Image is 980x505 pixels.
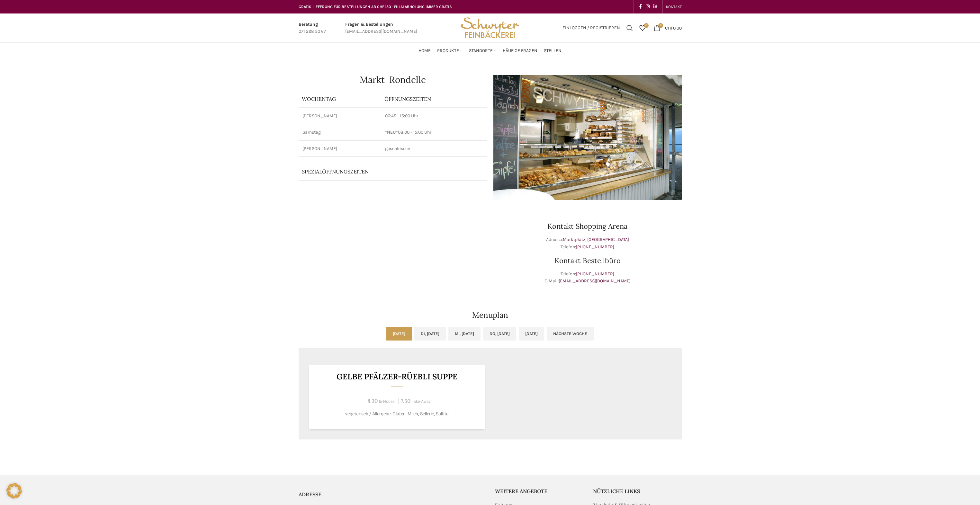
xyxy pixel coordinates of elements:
p: geschlossen [385,146,483,152]
p: Telefon: E-Mail: [493,270,682,285]
span: Take-Away [412,399,431,404]
p: Wochentag [302,95,378,102]
div: Main navigation [295,44,685,57]
span: 0 [644,23,649,28]
p: 08:00 - 15:00 Uhr [385,129,483,136]
div: Secondary navigation [663,0,685,13]
h2: Menuplan [299,310,682,321]
a: Do, [DATE] [483,327,516,341]
p: Spezialöffnungszeiten [302,168,466,175]
p: 06:45 - 15:00 Uhr [385,113,483,119]
h3: Kontakt Bestellbüro [493,257,682,264]
span: Einloggen / Registrieren [562,26,620,30]
a: Infobox link [345,21,417,35]
span: 8.30 [367,397,378,404]
span: Stellen [544,48,562,54]
a: Site logo [458,25,521,30]
span: Produkte [437,48,459,54]
div: Meine Wunschliste [636,22,649,34]
a: Häufige Fragen [503,44,537,57]
a: Nächste Woche [547,327,594,341]
p: Samstag [302,129,378,136]
h3: Kontakt Shopping Arena [493,223,682,230]
p: ÖFFNUNGSZEITEN [384,95,483,102]
a: Stellen [544,44,562,57]
span: In-House [379,399,395,404]
h3: Gelbe Pfälzer-Rüebli Suppe [317,373,477,381]
h1: Markt-Rondelle [299,75,487,84]
a: KONTAKT [666,0,682,13]
a: Suchen [623,22,636,34]
iframe: bäckerei schwyter marktplatz [299,207,487,303]
span: 7.50 [401,397,410,404]
span: Standorte [469,48,493,54]
a: Facebook social link [637,2,644,11]
span: CHF [665,25,673,31]
p: vegetarisch / Allergene: Gluten, Milch, Sellerie, Sulfite [317,411,477,417]
span: Home [418,48,431,54]
a: Einloggen / Registrieren [559,22,623,34]
a: Infobox link [299,21,326,35]
a: 0 [636,22,649,34]
p: [PERSON_NAME] [302,113,378,119]
a: [DATE] [519,327,544,341]
p: Adresse: Telefon: [493,236,682,251]
img: Bäckerei Schwyter [458,13,521,42]
h5: Weitere Angebote [495,488,584,495]
span: Häufige Fragen [503,48,537,54]
a: [DATE] [386,327,412,341]
a: Produkte [437,44,463,57]
h5: Nützliche Links [593,488,682,495]
a: [PHONE_NUMBER] [576,271,614,277]
span: ADRESSE [299,491,321,498]
a: Standorte [469,44,496,57]
a: Mi, [DATE] [448,327,481,341]
span: KONTAKT [666,4,682,9]
a: Linkedin social link [652,2,659,11]
a: Marktplatz, [GEOGRAPHIC_DATA] [563,237,629,242]
span: GRATIS LIEFERUNG FÜR BESTELLUNGEN AB CHF 150 - FILIALABHOLUNG IMMER GRATIS [299,4,452,9]
a: [EMAIL_ADDRESS][DOMAIN_NAME] [559,278,631,284]
bdi: 0.00 [665,25,682,31]
a: 0 CHF0.00 [651,22,685,34]
p: [PERSON_NAME] [302,146,378,152]
a: [PHONE_NUMBER] [576,244,614,250]
span: 0 [658,23,663,28]
a: Di, [DATE] [414,327,446,341]
a: Home [418,44,431,57]
a: Instagram social link [644,2,652,11]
